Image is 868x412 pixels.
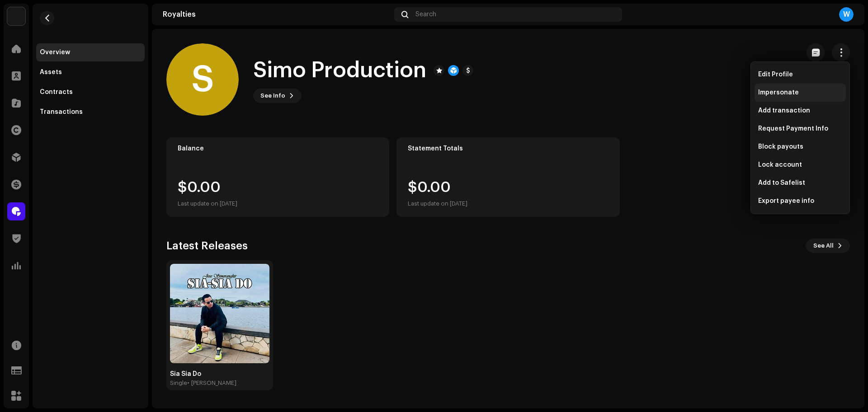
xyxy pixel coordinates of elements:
div: Royalties [163,11,391,18]
re-m-nav-item: Assets [36,63,145,81]
span: Block payouts [758,143,803,150]
img: 908421b3-9b0e-4b6c-90c3-dc87d68842a8 [170,264,269,363]
div: W [839,7,854,22]
div: Assets [40,69,62,76]
div: Contracts [40,89,73,96]
div: Transactions [40,108,83,116]
button: See Info [253,89,302,103]
div: Balance [178,145,378,152]
span: Edit Profile [758,71,793,78]
img: 64f15ab7-a28a-4bb5-a164-82594ec98160 [7,7,25,25]
span: See Info [260,87,285,105]
span: Add transaction [758,107,810,114]
h1: Simo Production [253,56,426,85]
div: • [PERSON_NAME] [187,379,236,387]
div: Single [170,379,187,387]
span: See All [813,237,834,255]
h3: Latest Releases [166,239,248,253]
re-o-card-value: Statement Totals [396,137,619,217]
re-m-nav-item: Contracts [36,83,145,101]
div: S [166,43,239,116]
span: Export payee info [758,197,814,205]
span: Add to Safelist [758,179,805,187]
span: Lock account [758,161,802,169]
div: Statement Totals [408,145,608,152]
span: Search [415,11,436,18]
span: Impersonate [758,89,799,96]
re-o-card-value: Balance [166,137,389,217]
re-m-nav-item: Transactions [36,103,145,121]
re-m-nav-item: Overview [36,43,145,61]
span: Request Payment Info [758,125,828,132]
div: Last update on [DATE] [178,198,237,209]
button: See All [806,239,850,253]
div: Sia Sia Do [170,370,269,378]
div: Last update on [DATE] [408,198,467,209]
div: Overview [40,49,70,56]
